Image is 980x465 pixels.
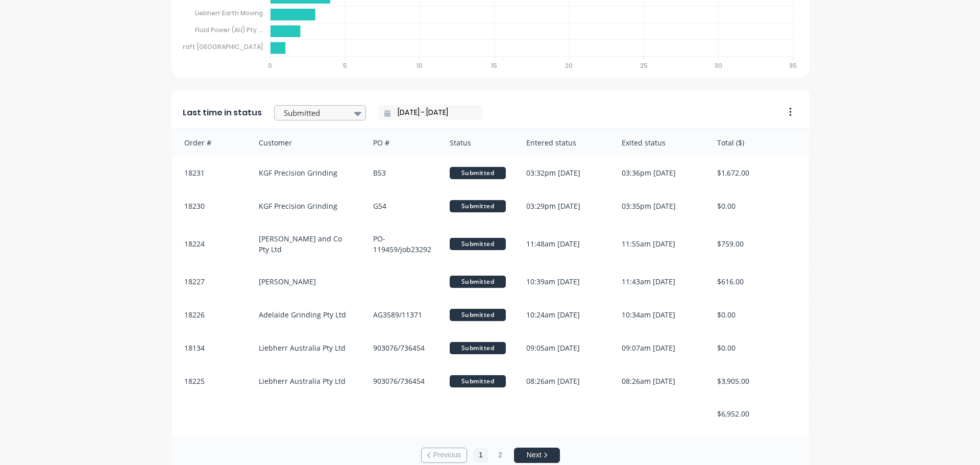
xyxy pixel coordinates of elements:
[707,190,809,223] div: $0.00
[516,299,611,331] div: 10:24am [DATE]
[249,299,363,331] div: Adelaide Grinding Pty Ltd
[390,105,478,120] input: Filter by date
[611,265,707,298] div: 11:43am [DATE]
[450,200,506,212] span: Submitted
[611,332,707,364] div: 09:07am [DATE]
[421,448,467,463] button: Previous
[715,61,723,70] tspan: 30
[450,309,506,321] span: Submitted
[707,223,809,265] div: $759.00
[172,332,249,364] div: 18134
[249,265,363,298] div: [PERSON_NAME]
[249,190,363,223] div: KGF Precision Grinding
[172,223,249,265] div: 18224
[473,448,488,463] button: 1
[363,157,439,189] div: B53
[566,61,573,70] tspan: 20
[493,448,508,463] button: 2
[707,332,809,364] div: $0.00
[249,129,363,156] div: Customer
[707,398,809,429] div: $6,952.00
[172,365,249,398] div: 18225
[172,190,249,223] div: 18230
[707,265,809,298] div: $616.00
[707,129,809,156] div: Total ($)
[790,61,797,70] tspan: 35
[450,342,506,354] span: Submitted
[707,299,809,331] div: $0.00
[416,61,423,70] tspan: 10
[707,365,809,398] div: $3,905.00
[516,190,611,223] div: 03:29pm [DATE]
[516,223,611,265] div: 11:48am [DATE]
[172,299,249,331] div: 18226
[611,129,707,156] div: Exited status
[640,61,648,70] tspan: 25
[516,157,611,189] div: 03:32pm [DATE]
[268,61,272,70] tspan: 0
[183,107,262,119] span: Last time in status
[165,42,263,51] tspan: Toolcraft [GEOGRAPHIC_DATA]
[516,265,611,298] div: 10:39am [DATE]
[516,332,611,364] div: 09:05am [DATE]
[342,61,347,70] tspan: 5
[172,157,249,189] div: 18231
[363,190,439,223] div: G54
[516,365,611,398] div: 08:26am [DATE]
[172,265,249,298] div: 18227
[195,26,263,34] tspan: Fluid Power (AU) Pty ...
[363,332,439,364] div: 903076/736454
[516,129,611,156] div: Entered status
[450,375,506,387] span: Submitted
[491,61,497,70] tspan: 15
[611,190,707,223] div: 03:35pm [DATE]
[249,223,363,265] div: [PERSON_NAME] and Co Pty Ltd
[611,223,707,265] div: 11:55am [DATE]
[172,129,249,156] div: Order #
[363,299,439,331] div: AG3589/11371
[611,157,707,189] div: 03:36pm [DATE]
[249,332,363,364] div: Liebherr Australia Pty Ltd
[195,9,263,17] tspan: Liebherr Earth Moving
[611,299,707,331] div: 10:34am [DATE]
[363,223,439,265] div: PO-119459/job23292
[450,276,506,288] span: Submitted
[707,157,809,189] div: $1,672.00
[450,238,506,250] span: Submitted
[439,129,516,156] div: Status
[450,167,506,179] span: Submitted
[363,129,439,156] div: PO #
[611,365,707,398] div: 08:26am [DATE]
[249,157,363,189] div: KGF Precision Grinding
[363,365,439,398] div: 903076/736454
[514,448,560,463] button: Next
[249,365,363,398] div: Liebherr Australia Pty Ltd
